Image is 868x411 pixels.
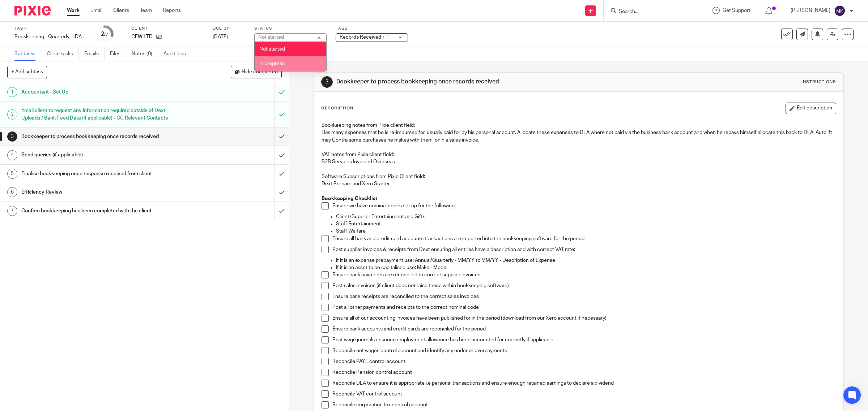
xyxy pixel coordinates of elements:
[332,325,836,333] p: Ensure bank accounts and credit cards are reconciled for the period
[259,61,285,66] span: In progress
[332,390,836,398] p: Reconcile VAT control account
[7,131,17,142] div: 3
[322,129,836,144] p: Has many expenses that he is re-imbursed for, usually paid for by his personal account. Allocate ...
[110,47,126,61] a: Files
[332,358,836,365] p: Reconcile PAYE control account
[340,35,389,40] span: Records Received + 1
[332,369,836,376] p: Reconcile Pension control account
[101,30,108,38] div: 2
[332,293,836,300] p: Ensure bank receipts are reconciled to the correct sales invoices
[723,8,750,13] span: Get Support
[834,5,846,17] img: svg%3E
[67,7,80,14] a: Work
[336,228,836,235] p: Staff Welfare
[322,151,836,158] p: VAT notes from Pixie client field:
[332,380,836,387] p: Reconcile DLA to ensure it is appropriate i.e personal transactions and ensure enough retained ea...
[332,347,836,354] p: Reconcile net wages control account and identify any under or overpayments
[332,246,836,253] p: Post supplier invoices & receipts from Dext ensuring all entries have a description and with corr...
[163,7,181,14] a: Reports
[322,122,836,129] p: Bookkeeping notes from Pixie client field:
[231,66,282,78] button: Hide completed
[332,304,836,311] p: Post all other payments and receipts to the correct nominal code
[47,47,79,61] a: Client tasks
[332,235,836,242] p: Ensure all bank and credit card accounts transactions are imported into the bookkeeping software ...
[21,105,185,124] h1: Email client to request any information required outside of Dext Uploads / Bank Feed Data (if app...
[131,33,153,40] p: CFW LTD
[21,150,185,160] h1: Send queries (if applicable)
[14,33,87,40] div: Bookkeeping - Quarterly - [DATE] - [DATE]
[7,109,17,120] div: 2
[7,150,17,160] div: 4
[132,47,158,61] a: Notes (0)
[163,47,191,61] a: Audit logs
[7,187,17,197] div: 6
[7,66,47,78] button: + Add subtask
[321,105,353,111] p: Description
[322,180,836,187] p: Dext Prepare and Xero Starter
[332,401,836,408] p: Reconcile corporation tax control account
[90,7,102,14] a: Email
[21,168,185,179] h1: Finalise bookkeeping once response received from client
[332,202,836,209] p: Ensure we have nominal codes set up for the following:
[332,315,836,322] p: Ensure all of our accounting invoices have been published for in the period (download from our Xe...
[336,78,594,86] h1: Bookkeeper to process bookkeeping once records received
[322,173,836,180] p: Software Subscriptions from Pixie Client field:
[618,9,683,15] input: Search
[336,26,408,31] label: Tags
[131,26,204,31] label: Client
[7,206,17,216] div: 7
[21,131,185,142] h1: Bookkeeper to process bookkeeping once records received
[213,26,245,31] label: Due by
[791,7,830,14] p: [PERSON_NAME]
[7,87,17,97] div: 1
[21,87,185,98] h1: Accountant - Set Up
[332,282,836,289] p: Post sales invoices (if client does not raise these within bookkeeping software)
[336,220,836,228] p: Staff Entertainment
[213,34,228,39] span: [DATE]
[336,264,836,271] p: If it is an asset to be capitalised use: Make - Model
[14,33,87,40] div: Bookkeeping - Quarterly - June - August, 2025
[336,257,836,264] p: If it is an expense prepayment use: Annual/Quarterly - MM/YY to MM/YY - Description of Expense
[259,47,285,52] span: Not started
[242,69,278,75] span: Hide completed
[104,33,108,36] small: /7
[332,271,836,278] p: Ensure bank payments are reconciled to correct supplier invoices
[801,79,836,85] div: Instructions
[7,169,17,179] div: 5
[140,7,152,14] a: Team
[336,213,836,220] p: Client/Supplier Entertainment and Gifts
[322,158,836,165] p: B2B Services Invoiced Overseas
[14,26,87,31] label: Task
[14,47,41,61] a: Subtasks
[332,336,836,343] p: Post wage journals ensuring employment allowance has been accounted for correctly if applicable
[21,187,185,198] h1: Efficiency Review
[786,103,836,114] button: Edit description
[258,35,284,40] div: Not started
[322,196,377,201] strong: Bookkeeping Checklist
[254,26,327,31] label: Status
[113,7,129,14] a: Clients
[321,76,333,88] div: 3
[84,47,105,61] a: Emails
[14,6,51,16] img: Pixie
[21,205,185,216] h1: Confirm bookkeeping has been completed with the client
